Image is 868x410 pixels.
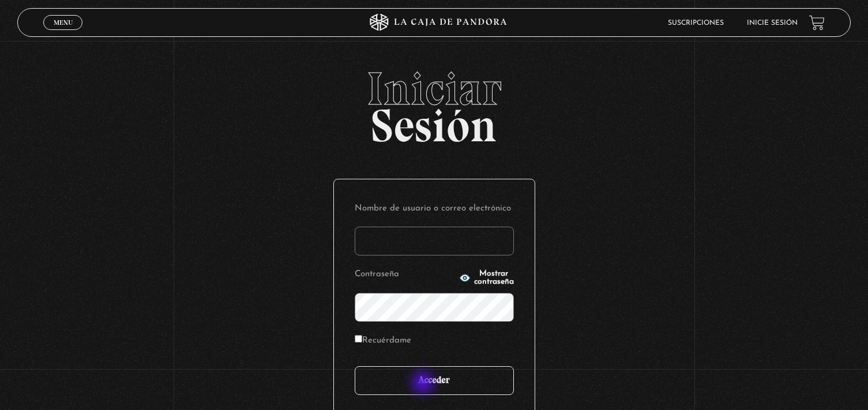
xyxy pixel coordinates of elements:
[355,266,456,284] label: Contraseña
[809,15,825,31] a: View your shopping cart
[17,66,851,112] span: Iniciar
[747,20,798,27] a: Inicie sesión
[459,270,514,286] button: Mostrar contraseña
[50,29,77,37] span: Cerrar
[355,200,514,218] label: Nombre de usuario o correo electrónico
[355,366,514,395] input: Acceder
[474,270,514,286] span: Mostrar contraseña
[355,335,362,343] input: Recuérdame
[355,332,411,350] label: Recuérdame
[668,20,724,27] a: Suscripciones
[17,66,851,140] h2: Sesión
[54,19,73,26] span: Menu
